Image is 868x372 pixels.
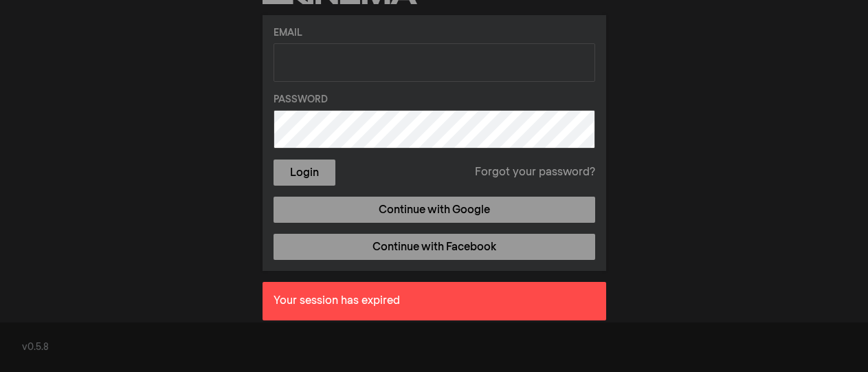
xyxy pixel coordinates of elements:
[475,164,595,181] a: Forgot your password?
[274,160,335,186] button: Login
[274,93,595,107] label: Password
[274,197,595,223] a: Continue with Google
[274,234,595,260] a: Continue with Facebook
[22,340,846,355] div: v0.5.8
[274,26,595,41] label: Email
[263,282,606,320] div: Your session has expired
